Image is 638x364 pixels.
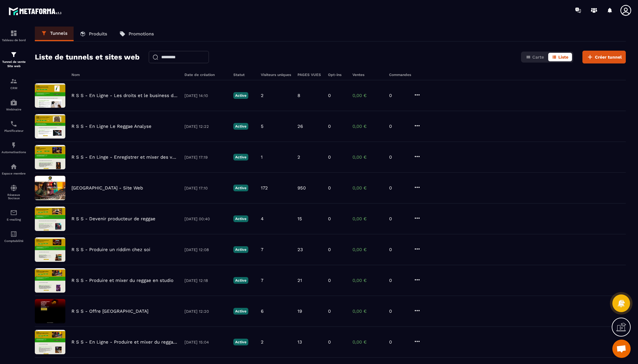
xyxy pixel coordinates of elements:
p: Planificateur [2,129,26,132]
img: image [35,268,65,293]
h6: Opt-ins [328,73,346,77]
p: Active [233,123,248,130]
p: Active [233,185,248,191]
p: R S S - Produire un riddim chez soi [71,247,150,252]
p: Active [233,339,248,345]
p: 0 [328,124,331,129]
img: social-network [10,184,17,192]
h6: Commandes [389,73,411,77]
p: Active [233,154,248,160]
p: [DATE] 15:04 [184,340,227,344]
p: Tableau de bord [2,38,26,42]
p: [DATE] 17:19 [184,155,227,160]
p: 0,00 € [352,93,383,98]
img: formation [10,30,17,37]
p: 0 [389,308,407,314]
p: 2 [297,154,300,160]
p: 0 [389,154,407,160]
p: R S S - Devenir producteur de reggae [71,216,155,222]
p: 23 [297,247,303,252]
p: Active [233,277,248,284]
p: R S S - Offre [GEOGRAPHIC_DATA] [71,308,148,314]
p: [DATE] 12:08 [184,247,227,252]
h6: Nom [71,73,178,77]
h6: Date de création [184,73,227,77]
span: Créer tunnel [595,54,622,60]
p: [DATE] 12:18 [184,278,227,283]
img: image [35,237,65,262]
p: 1 [261,154,263,160]
span: Liste [558,55,568,59]
p: 0 [389,278,407,283]
p: Réseaux Sociaux [2,193,26,200]
a: emailemailE-mailing [2,204,26,226]
a: Promotions [113,27,160,41]
p: 0,00 € [352,185,383,191]
p: 0 [328,339,331,345]
p: 0 [389,124,407,129]
img: image [35,299,65,323]
h6: Statut [233,73,255,77]
p: 0 [328,216,331,222]
div: Ouvrir le chat [612,340,631,358]
p: Automatisations [2,150,26,154]
p: 8 [297,93,300,98]
p: Tunnel de vente Site web [2,60,26,68]
h2: Liste de tunnels et sites web [35,51,140,63]
p: 0,00 € [352,278,383,283]
p: 0 [389,93,407,98]
p: 4 [261,216,264,222]
p: 5 [261,124,264,129]
p: Promotions [129,31,154,37]
p: 21 [297,278,302,283]
p: CRM [2,86,26,90]
p: Active [233,92,248,99]
p: 0 [328,93,331,98]
a: schedulerschedulerPlanificateur [2,116,26,137]
span: Carte [532,55,544,59]
p: [DATE] 12:22 [184,124,227,129]
p: 0 [328,308,331,314]
p: 7 [261,278,263,283]
h6: PAGES VUES [297,73,322,77]
button: Liste [548,53,572,61]
img: accountant [10,230,17,238]
p: 0 [389,339,407,345]
img: email [10,209,17,216]
img: image [35,176,65,200]
img: image [35,114,65,139]
img: formation [10,77,17,85]
p: Produits [89,31,107,37]
p: Active [233,246,248,253]
button: Carte [522,53,548,61]
img: automations [10,163,17,170]
a: automationsautomationsWebinaire [2,94,26,116]
p: 0,00 € [352,216,383,222]
img: automations [10,99,17,106]
p: 7 [261,247,263,252]
img: image [35,207,65,231]
p: 2 [261,93,264,98]
p: 19 [297,308,302,314]
p: 0 [328,247,331,252]
p: 6 [261,308,264,314]
a: social-networksocial-networkRéseaux Sociaux [2,180,26,204]
p: R S S - En Ligne Le Reggae Analyse [71,124,151,129]
p: 13 [297,339,302,345]
img: logo [9,5,64,17]
p: 0,00 € [352,247,383,252]
p: R S S - En Ligne - Les droits et le business de la musique [71,93,178,98]
img: image [35,145,65,169]
a: formationformationCRM [2,73,26,94]
img: image [35,83,65,108]
p: 0 [389,216,407,222]
p: 26 [297,124,303,129]
img: formation [10,51,17,58]
p: 172 [261,185,268,191]
p: Webinaire [2,108,26,111]
p: R S S - Produire et mixer du reggae en studio [71,278,173,283]
h6: Ventes [352,73,383,77]
a: accountantaccountantComptabilité [2,226,26,247]
p: 0 [389,247,407,252]
p: 950 [297,185,306,191]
